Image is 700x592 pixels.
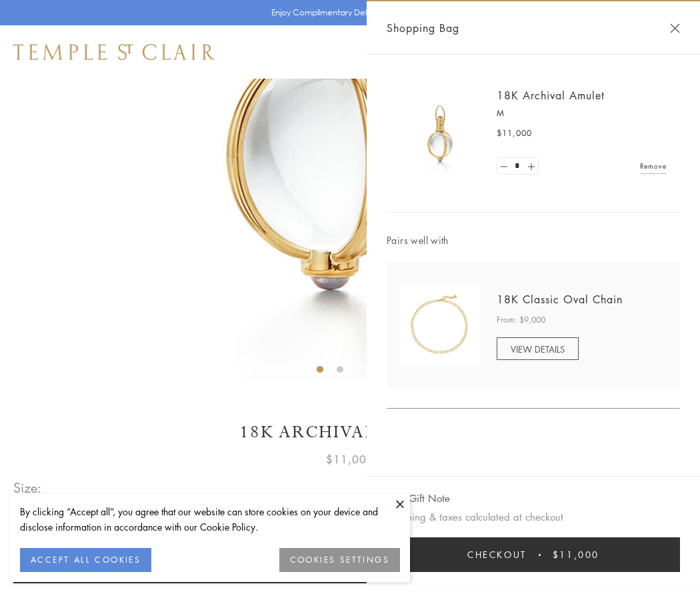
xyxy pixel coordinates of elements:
[326,451,374,468] span: $11,000
[497,292,623,307] a: 18K Classic Oval Chain
[271,6,423,19] p: Enjoy Complimentary Delivery & Returns
[497,127,532,140] span: $11,000
[13,477,43,499] span: Size:
[467,547,527,562] span: Checkout
[387,537,680,572] button: Checkout $11,000
[279,548,400,572] button: COOKIES SETTINGS
[497,88,605,103] a: 18K Archival Amulet
[387,509,680,525] p: Shipping & taxes calculated at checkout
[20,504,400,535] div: By clicking “Accept all”, you agree that our website can store cookies on your device and disclos...
[511,343,565,355] span: VIEW DETAILS
[20,548,151,572] button: ACCEPT ALL COOKIES
[670,23,680,33] button: Close Shopping Bag
[497,337,579,360] a: VIEW DETAILS
[13,421,687,444] h1: 18K Archival Amulet
[400,93,480,173] img: 18K Archival Amulet
[497,313,545,327] span: From: $9,000
[387,233,680,248] span: Pairs well with
[640,159,667,173] a: Remove
[524,158,537,175] a: Set quantity to 2
[553,547,599,562] span: $11,000
[387,490,450,507] button: Add Gift Note
[13,44,215,60] img: Temple St. Clair
[497,158,511,175] a: Set quantity to 0
[400,285,480,365] img: N88865-OV18
[387,19,459,37] span: Shopping Bag
[497,107,667,120] p: M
